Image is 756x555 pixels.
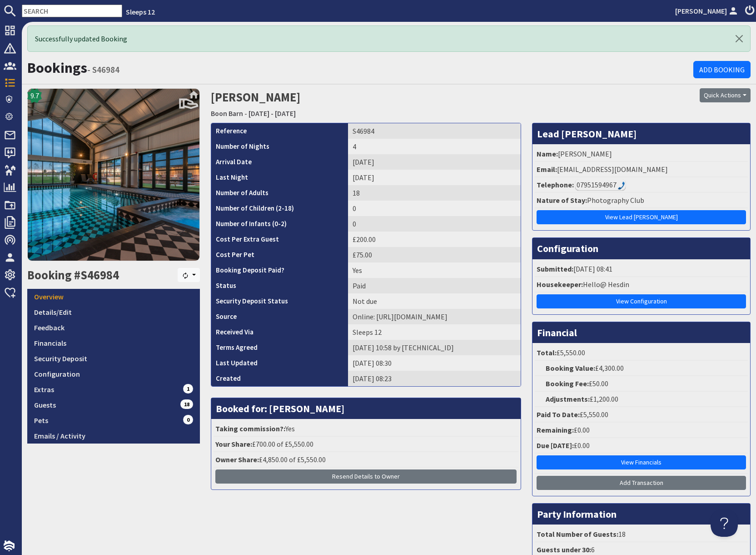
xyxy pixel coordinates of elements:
[27,25,751,52] div: Successfully updated Booking
[214,452,518,468] li: £4,850.00 of £5,550.00
[348,154,521,170] td: [DATE]
[27,335,200,351] a: Financials
[532,504,750,525] h3: Party Information
[537,530,618,539] strong: Total Number of Guests:
[211,340,348,355] th: Terms Agreed
[211,185,348,201] th: Number of Adults
[27,320,200,335] a: Feedback
[546,363,595,373] strong: Booking Value:
[575,179,626,190] div: Call: 07951594967
[27,88,200,268] a: 9.7
[211,371,348,386] th: Created
[211,324,348,340] th: Received Via
[27,289,200,304] a: Overview
[348,201,521,216] td: 0
[348,355,521,371] td: [DATE] 08:30
[215,455,259,464] strong: Owner Share:
[211,139,348,154] th: Number of Nights
[348,139,521,154] td: 4
[537,410,580,419] strong: Paid To Date:
[211,293,348,309] th: Security Deposit Status
[618,182,625,190] img: hfpfyWBK5wQHBAGPgDf9c6qAYOxxMAAAAASUVORK5CYII=
[537,280,583,289] strong: Housekeeper:
[214,437,518,452] li: £700.00 of £5,550.00
[183,415,193,424] span: 0
[537,545,591,554] strong: Guests under 30:
[27,366,200,382] a: Configuration
[537,210,746,224] a: View Lead [PERSON_NAME]
[537,196,587,205] strong: Nature of Stay:
[27,88,200,261] img: Boon Barn's icon
[537,149,558,158] strong: Name:
[180,399,193,409] span: 18
[211,309,348,324] th: Source
[700,88,751,102] button: Quick Actions
[215,424,285,433] strong: Taking commission?:
[27,59,87,77] a: Bookings
[546,394,590,404] strong: Adjustments:
[535,392,748,407] li: £1,200.00
[348,262,521,278] td: Yes
[537,348,557,357] strong: Total:
[348,170,521,185] td: [DATE]
[535,423,748,438] li: £0.00
[126,7,155,16] a: Sleeps 12
[27,397,200,413] a: Guests18
[348,324,521,340] td: Sleeps 12
[332,472,400,480] span: Resend Details to Owner
[535,146,748,162] li: [PERSON_NAME]
[211,123,348,139] th: Reference
[535,376,748,392] li: £50.00
[535,277,748,293] li: Hello@ Hesdin
[215,469,517,484] button: Resend Details to Owner
[258,345,265,352] i: Agreements were checked at the time of signing booking terms:<br>- I AGREE to let Sleeps12.com Li...
[211,88,567,121] h2: [PERSON_NAME]
[348,216,521,232] td: 0
[537,455,746,469] a: View Financials
[535,345,748,361] li: £5,550.00
[183,384,193,393] span: 1
[211,232,348,247] th: Cost Per Extra Guest
[535,438,748,454] li: £0.00
[27,413,200,428] a: Pets0
[211,170,348,185] th: Last Night
[348,247,521,262] td: £75.00
[537,425,574,434] strong: Remaining:
[693,61,751,78] a: Add Booking
[537,180,574,189] strong: Telephone:
[348,293,521,309] td: Not due
[211,262,348,278] th: Booking Deposit Paid?
[535,361,748,376] li: £4,300.00
[537,264,573,273] strong: Submitted:
[711,510,738,537] iframe: Toggle Customer Support
[214,421,518,437] li: Yes
[546,379,589,388] strong: Booking Fee:
[211,247,348,262] th: Cost Per Pet
[348,371,521,386] td: [DATE] 08:23
[532,322,750,343] h3: Financial
[215,439,252,449] strong: Your Share:
[211,278,348,293] th: Status
[211,109,243,118] a: Boon Barn
[27,268,178,284] h2: Booking #S46984
[532,238,750,259] h3: Configuration
[27,428,200,444] a: Emails / Activity
[537,165,557,174] strong: Email:
[537,294,746,308] a: View Configuration
[27,351,200,366] a: Security Deposit
[249,109,296,118] a: [DATE] - [DATE]
[348,123,521,139] td: S46984
[244,109,247,118] span: -
[27,304,200,320] a: Details/Edit
[537,476,746,490] a: Add Transaction
[535,162,748,177] li: [EMAIL_ADDRESS][DOMAIN_NAME]
[532,123,750,144] h3: Lead [PERSON_NAME]
[675,5,740,16] a: [PERSON_NAME]
[535,407,748,423] li: £5,550.00
[211,154,348,170] th: Arrival Date
[211,216,348,232] th: Number of Infants (0-2)
[27,382,200,397] a: Extras1
[87,64,119,75] small: - S46984
[211,398,521,419] h3: Booked for: [PERSON_NAME]
[348,232,521,247] td: £200.00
